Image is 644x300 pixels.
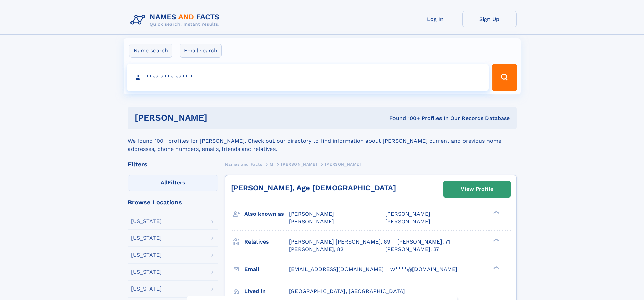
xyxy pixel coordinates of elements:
[461,181,493,197] div: View Profile
[131,235,162,241] div: [US_STATE]
[281,162,317,167] span: [PERSON_NAME]
[231,184,396,192] a: [PERSON_NAME], Age [DEMOGRAPHIC_DATA]
[131,269,162,275] div: [US_STATE]
[408,11,462,27] a: Log In
[289,246,343,253] a: [PERSON_NAME], 82
[135,114,299,122] h1: [PERSON_NAME]
[385,246,439,253] a: [PERSON_NAME], 37
[492,64,517,91] button: Search Button
[244,285,289,297] h3: Lived in
[298,115,510,122] div: Found 100+ Profiles In Our Records Database
[289,211,334,217] span: [PERSON_NAME]
[128,161,218,167] div: Filters
[129,44,172,58] label: Name search
[289,238,390,246] a: [PERSON_NAME] [PERSON_NAME], 69
[325,162,361,167] span: [PERSON_NAME]
[131,252,162,258] div: [US_STATE]
[492,238,500,242] div: ❯
[385,218,430,225] span: [PERSON_NAME]
[161,179,168,186] span: All
[289,266,384,272] span: [EMAIL_ADDRESS][DOMAIN_NAME]
[128,11,225,29] img: Logo Names and Facts
[131,218,162,224] div: [US_STATE]
[128,129,517,153] div: We found 100+ profiles for [PERSON_NAME]. Check out our directory to find information about [PERS...
[444,181,510,197] a: View Profile
[289,288,405,294] span: [GEOGRAPHIC_DATA], [GEOGRAPHIC_DATA]
[244,208,289,220] h3: Also known as
[128,175,218,191] label: Filters
[225,160,262,168] a: Names and Facts
[492,265,500,270] div: ❯
[131,286,162,292] div: [US_STATE]
[289,218,334,225] span: [PERSON_NAME]
[180,44,222,58] label: Email search
[244,236,289,248] h3: Relatives
[244,263,289,275] h3: Email
[385,211,430,217] span: [PERSON_NAME]
[492,210,500,215] div: ❯
[270,162,273,167] span: M
[270,160,273,168] a: M
[462,11,517,27] a: Sign Up
[128,199,218,205] div: Browse Locations
[127,64,489,91] input: search input
[397,238,450,246] a: [PERSON_NAME], 71
[281,160,317,168] a: [PERSON_NAME]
